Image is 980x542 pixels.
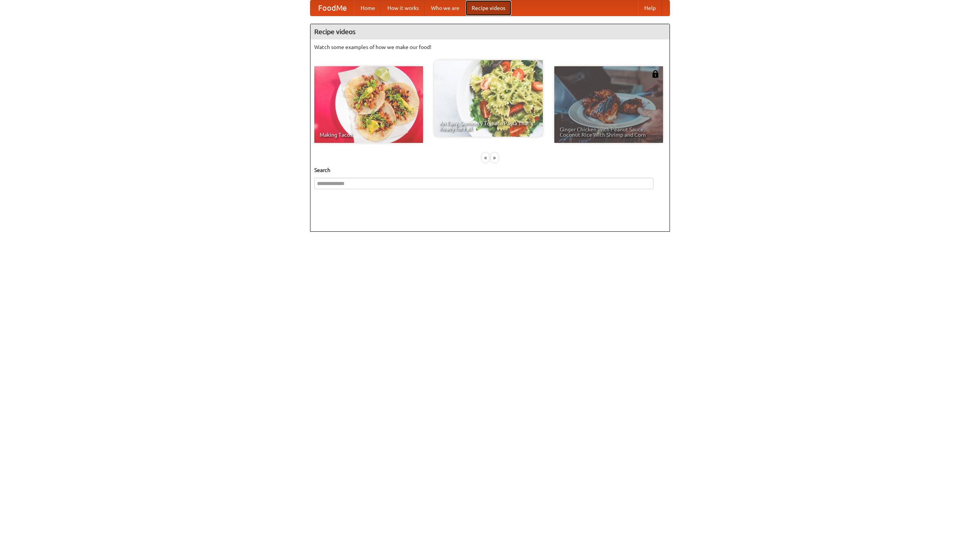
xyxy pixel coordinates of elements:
a: Help [638,0,662,16]
span: Making Tacos [320,132,418,138]
div: « [482,153,489,162]
a: Home [354,0,381,16]
a: Who we are [425,0,465,16]
img: 483408.png [652,70,659,78]
h5: Search [314,166,666,174]
a: How it works [381,0,425,16]
a: Recipe videos [465,0,511,16]
span: An Easy, Summery Tomato Pasta That's Ready for Fall [439,121,537,131]
a: An Easy, Summery Tomato Pasta That's Ready for Fall [434,60,543,137]
div: » [491,153,498,162]
p: Watch some examples of how we make our food! [314,43,666,51]
h4: Recipe videos [310,24,670,39]
a: FoodMe [310,0,354,16]
a: Making Tacos [314,66,423,143]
